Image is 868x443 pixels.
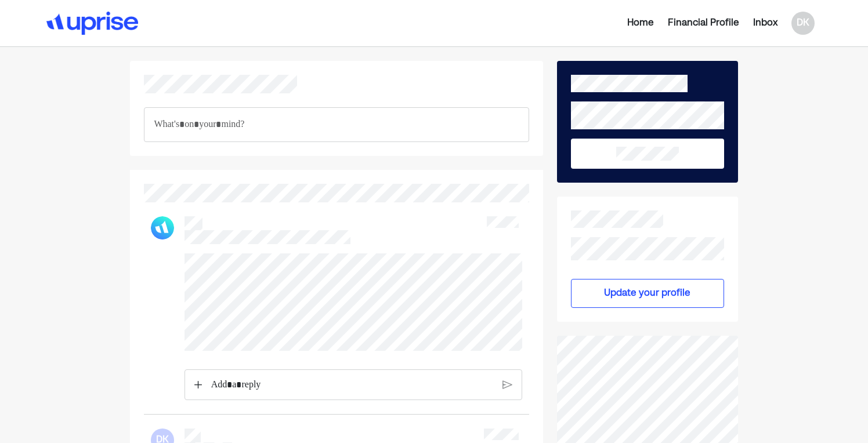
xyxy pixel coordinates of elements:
div: Home [627,16,654,30]
div: DK [791,12,815,35]
div: Rich Text Editor. Editing area: main [144,107,529,142]
div: Rich Text Editor. Editing area: main [205,370,500,400]
div: Inbox [753,16,777,30]
div: Financial Profile [668,16,739,30]
button: Update your profile [571,279,724,308]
